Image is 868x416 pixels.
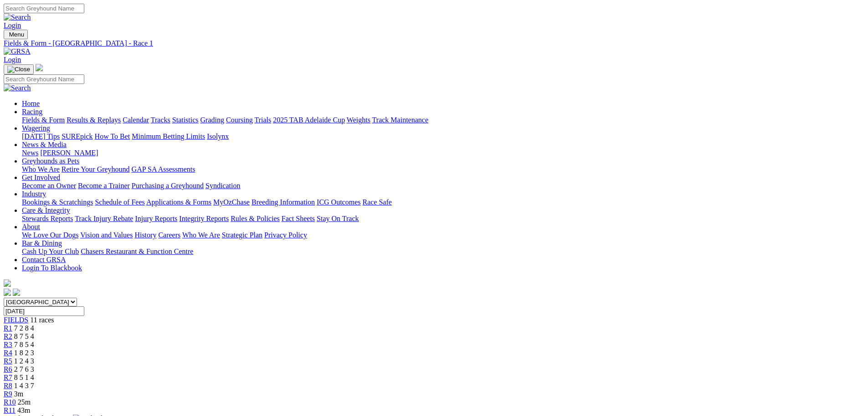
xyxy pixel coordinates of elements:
[22,231,78,239] a: We Love Our Dogs
[317,215,359,222] a: Stay On Track
[264,231,307,239] a: Privacy Policy
[182,231,220,239] a: Who We Are
[317,198,360,206] a: ICG Outcomes
[4,357,12,365] a: R5
[9,31,24,38] span: Menu
[4,47,31,56] img: GRSA
[362,198,391,206] a: Race Safe
[22,108,42,116] a: Racing
[158,231,180,239] a: Careers
[14,357,34,365] span: 1 2 4 3
[134,231,156,239] a: History
[30,316,54,324] span: 11 races
[14,374,34,381] span: 8 5 1 4
[207,132,229,140] a: Isolynx
[22,132,60,140] a: [DATE] Tips
[172,116,199,124] a: Statistics
[22,190,46,198] a: Industry
[22,247,864,256] div: Bar & Dining
[14,349,34,357] span: 1 8 2 3
[123,116,149,124] a: Calendar
[22,141,67,148] a: News & Media
[80,231,133,239] a: Vision and Values
[22,264,82,272] a: Login To Blackbook
[4,349,12,357] a: R4
[4,341,12,348] a: R3
[22,165,864,174] div: Greyhounds as Pets
[4,13,31,21] img: Search
[132,132,205,140] a: Minimum Betting Limits
[4,306,84,316] input: Select date
[14,365,34,373] span: 2 7 6 3
[22,116,864,124] div: Racing
[4,365,12,373] a: R6
[14,341,34,348] span: 7 8 5 4
[213,198,250,206] a: MyOzChase
[4,324,12,332] a: R1
[282,215,315,222] a: Fact Sheets
[22,149,864,157] div: News & Media
[205,182,240,190] a: Syndication
[22,100,40,107] a: Home
[78,182,130,190] a: Become a Trainer
[22,124,50,132] a: Wagering
[4,74,84,84] input: Search
[36,64,43,71] img: logo-grsa-white.png
[4,398,16,406] span: R10
[135,215,177,222] a: Injury Reports
[179,215,229,222] a: Integrity Reports
[7,66,30,73] img: Close
[254,116,271,124] a: Trials
[22,182,864,190] div: Get Involved
[14,390,23,398] span: 3m
[273,116,345,124] a: 2025 TAB Adelaide Cup
[18,398,31,406] span: 25m
[4,382,12,390] a: R8
[146,198,211,206] a: Applications & Forms
[4,30,28,39] button: Toggle navigation
[13,289,20,296] img: twitter.svg
[14,332,34,340] span: 8 7 5 4
[14,324,34,332] span: 7 2 8 4
[222,231,262,239] a: Strategic Plan
[22,165,60,173] a: Who We Are
[22,182,76,190] a: Become an Owner
[252,198,315,206] a: Breeding Information
[95,198,144,206] a: Schedule of Fees
[4,390,12,398] a: R9
[4,21,21,29] a: Login
[4,316,28,324] a: FIELDS
[62,132,92,140] a: SUREpick
[4,4,84,13] input: Search
[22,223,40,231] a: About
[40,149,98,157] a: [PERSON_NAME]
[372,116,428,124] a: Track Maintenance
[81,247,193,255] a: Chasers Restaurant & Function Centre
[4,332,12,340] a: R2
[4,39,864,47] a: Fields & Form - [GEOGRAPHIC_DATA] - Race 1
[22,239,62,247] a: Bar & Dining
[4,406,15,414] a: R11
[4,56,21,63] a: Login
[22,256,66,263] a: Contact GRSA
[22,231,864,239] div: About
[22,149,38,157] a: News
[4,289,11,296] img: facebook.svg
[132,165,195,173] a: GAP SA Assessments
[67,116,121,124] a: Results & Replays
[22,215,864,223] div: Care & Integrity
[4,64,34,74] button: Toggle navigation
[22,215,73,222] a: Stewards Reports
[4,374,12,381] a: R7
[226,116,253,124] a: Coursing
